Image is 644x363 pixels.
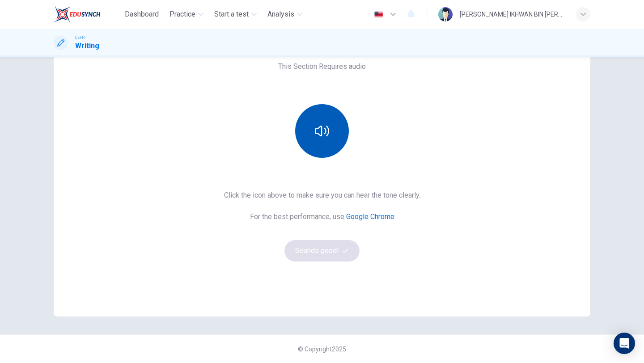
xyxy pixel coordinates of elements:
[121,6,162,22] button: Dashboard
[278,61,366,72] h6: This Section Requires audio
[298,346,346,353] span: © Copyright 2025
[373,11,384,18] img: en
[211,6,260,22] button: Start a test
[267,9,294,20] span: Analysis
[75,41,99,51] h1: Writing
[54,5,101,23] img: EduSynch logo
[125,9,159,20] span: Dashboard
[438,7,453,21] img: Profile picture
[214,9,249,20] span: Start a test
[166,6,207,22] button: Practice
[224,190,420,201] h6: Click the icon above to make sure you can hear the tone clearly.
[614,333,635,354] div: Open Intercom Messenger
[346,212,394,221] a: Google Chrome
[264,6,306,22] button: Analysis
[54,5,121,23] a: EduSynch logo
[75,34,85,41] span: CEFR
[169,9,195,20] span: Practice
[460,9,565,20] div: [PERSON_NAME] IKHWAN BIN [PERSON_NAME]
[250,211,394,222] h6: For the best performance, use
